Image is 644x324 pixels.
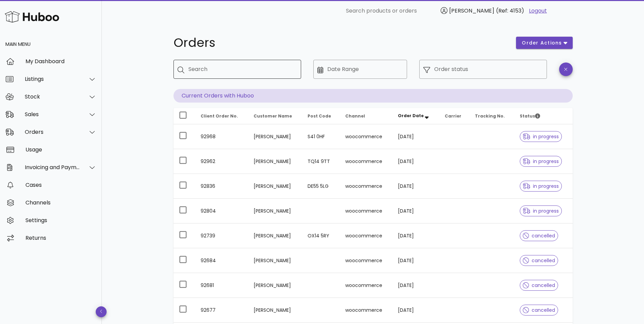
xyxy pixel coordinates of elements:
span: in progress [523,184,559,188]
td: [PERSON_NAME] [248,174,302,199]
td: [DATE] [392,174,439,199]
span: in progress [523,159,559,164]
td: 92804 [195,199,248,223]
span: in progress [523,209,559,213]
span: cancelled [523,283,555,288]
td: [DATE] [392,149,439,174]
div: Cases [25,182,96,188]
th: Status [514,108,572,124]
span: [PERSON_NAME] [449,7,494,15]
td: [PERSON_NAME] [248,298,302,323]
td: woocommerce [340,273,392,298]
td: 92962 [195,149,248,174]
span: Carrier [445,113,461,119]
td: woocommerce [340,298,392,323]
td: [DATE] [392,273,439,298]
div: Usage [25,146,96,153]
p: Current Orders with Huboo [173,89,573,103]
button: order actions [516,37,572,49]
td: 92681 [195,273,248,298]
span: Customer Name [254,113,292,119]
td: [DATE] [392,248,439,273]
td: [PERSON_NAME] [248,149,302,174]
td: DE55 5LG [302,174,340,199]
span: Order Date [398,113,424,119]
div: Channels [25,199,96,206]
span: Client Order No. [201,113,238,119]
td: [DATE] [392,199,439,223]
div: Invoicing and Payments [25,164,80,170]
span: cancelled [523,308,555,312]
th: Tracking No. [470,108,514,124]
span: Channel [345,113,365,119]
td: OX14 5RY [302,223,340,248]
div: Settings [25,217,96,223]
td: [PERSON_NAME] [248,248,302,273]
th: Channel [340,108,392,124]
td: [PERSON_NAME] [248,273,302,298]
th: Client Order No. [195,108,248,124]
div: Listings [25,76,80,82]
div: Sales [25,111,80,118]
td: woocommerce [340,248,392,273]
th: Post Code [302,108,340,124]
td: S41 0HF [302,124,340,149]
td: [PERSON_NAME] [248,223,302,248]
td: 92677 [195,298,248,323]
td: woocommerce [340,174,392,199]
span: (Ref: 4153) [496,7,524,15]
th: Carrier [439,108,470,124]
td: [DATE] [392,124,439,149]
td: woocommerce [340,199,392,223]
a: Logout [529,7,547,15]
span: Tracking No. [475,113,505,119]
td: 92968 [195,124,248,149]
span: in progress [523,134,559,139]
td: 92739 [195,223,248,248]
td: [PERSON_NAME] [248,199,302,223]
div: Returns [25,235,96,241]
td: [DATE] [392,298,439,323]
th: Customer Name [248,108,302,124]
h1: Orders [173,37,508,49]
td: woocommerce [340,124,392,149]
span: Post Code [308,113,331,119]
td: woocommerce [340,149,392,174]
th: Order Date: Sorted descending. Activate to remove sorting. [392,108,439,124]
span: cancelled [523,233,555,238]
span: cancelled [523,258,555,263]
span: Status [520,113,540,119]
span: order actions [521,39,562,47]
td: 92684 [195,248,248,273]
div: Orders [25,129,80,135]
div: My Dashboard [25,58,96,65]
div: Stock [25,93,80,100]
td: 92836 [195,174,248,199]
td: woocommerce [340,223,392,248]
td: [PERSON_NAME] [248,124,302,149]
img: Huboo Logo [5,10,59,24]
td: [DATE] [392,223,439,248]
td: TQ14 9TT [302,149,340,174]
